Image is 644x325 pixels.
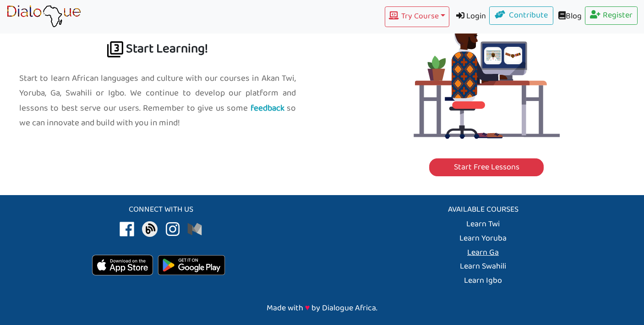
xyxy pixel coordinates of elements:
img: Get it on Google Play [153,250,230,280]
img: Download on the App Store [92,255,153,275]
button: Try Course [385,6,449,27]
img: africa language culture instagram [161,218,184,241]
p: Start to learn African languages and culture with our courses in Akan Twi, Yoruba, Ga, Swahili or... [19,71,296,130]
h5: Available Courses [329,205,637,214]
a: Learn Swahili [460,259,506,274]
a: Learn Igbo [464,274,502,288]
span: ♥ [305,303,310,312]
img: africa language culture facebook [115,218,138,241]
a: Start Free Lessons [429,158,544,177]
img: africa language culture patreon donate [184,218,207,241]
a: Blog [553,6,585,27]
a: Register [585,6,638,25]
a: Learn Yoruba [459,231,507,246]
img: africa language culture blog [138,218,161,241]
a: Contribute [489,6,553,25]
a: Login [449,6,490,27]
img: learn twi: travel and speak akan with Twi language app [414,24,560,139]
h5: Connect with us [7,205,315,214]
img: learn africa [107,41,123,57]
a: Learn Ga [467,246,499,260]
a: feedback [248,101,287,116]
img: learn African language platform app [6,5,81,28]
h2: Start Learning! [6,5,309,67]
a: Learn Twi [466,217,500,231]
